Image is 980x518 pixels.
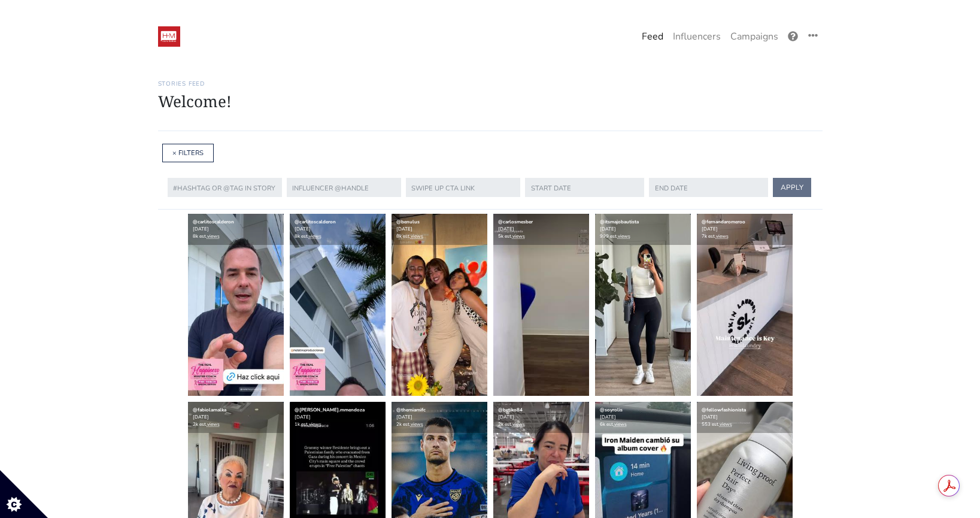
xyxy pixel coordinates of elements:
[287,178,401,197] input: influencer @handle
[207,421,220,428] a: views
[295,219,336,225] a: @carlitoscalderon
[512,233,525,240] a: views
[493,214,589,245] div: [DATE] 5k est.
[716,233,729,240] a: views
[498,219,533,225] a: @carlosmesber
[396,219,420,225] a: @benulus
[618,233,630,240] a: views
[193,219,234,225] a: @carlitoscalderon
[720,421,732,428] a: views
[188,214,284,245] div: [DATE] 8k est.
[595,214,691,245] div: [DATE] 999 est.
[525,178,644,197] input: Date in YYYY-MM-DD format
[172,149,204,157] a: × FILTERS
[411,421,423,428] a: views
[702,407,746,413] a: @fellowfashionista
[595,402,691,433] div: [DATE] 6k est.
[600,407,623,413] a: @soyrolis
[309,421,321,428] a: views
[726,25,783,49] a: Campaigns
[158,80,823,87] h6: Stories Feed
[168,178,282,197] input: #hashtag or @tag IN STORY
[773,178,811,197] button: APPLY
[290,402,386,433] div: [DATE] 1k est.
[392,402,487,433] div: [DATE] 2k est.
[396,407,426,413] a: @themiamifc
[697,214,793,245] div: [DATE] 7k est.
[649,178,768,197] input: Date in YYYY-MM-DD format
[411,233,423,240] a: views
[512,421,525,428] a: views
[702,219,745,225] a: @fernandaromeroo
[697,402,793,433] div: [DATE] 553 est.
[295,407,365,413] a: @[PERSON_NAME].mmendoza
[668,25,726,49] a: Influencers
[498,407,523,413] a: @betiko84
[406,178,520,197] input: swipe up cta link
[614,421,627,428] a: views
[600,219,639,225] a: @itsmajobautista
[193,407,226,413] a: @fabiolamalka
[309,233,321,240] a: views
[290,214,386,245] div: [DATE] 8k est.
[493,402,589,433] div: [DATE] 2k est.
[158,26,180,47] img: 19:52:48_1547236368
[207,233,220,240] a: views
[392,214,487,245] div: [DATE] 8k est.
[637,25,668,49] a: Feed
[158,92,823,111] h1: Welcome!
[188,402,284,433] div: [DATE] 2k est.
